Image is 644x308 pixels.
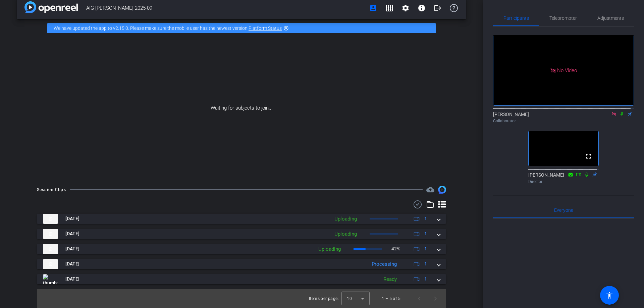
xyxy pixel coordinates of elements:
img: thumb-nail [43,229,58,239]
span: [DATE] [65,275,79,283]
span: 1 [424,215,427,222]
mat-icon: accessibility [605,291,613,299]
span: Adjustments [597,16,624,20]
mat-icon: info [418,4,426,12]
img: Session clips [438,186,446,194]
mat-icon: account_box [369,4,377,12]
span: Teleprompter [549,16,577,20]
img: thumb-nail [43,244,58,254]
div: Uploading [331,215,360,223]
span: Everyone [554,208,573,212]
div: We have updated the app to v2.15.0. Please make sure the mobile user has the newest version. [47,23,436,33]
button: Previous page [411,291,427,307]
mat-expansion-panel-header: thumb-nail[DATE]Ready1 [37,274,446,284]
div: Session Clips [37,186,66,193]
mat-expansion-panel-header: thumb-nail[DATE]Processing1 [37,259,446,269]
span: 1 [424,260,427,267]
span: No Video [557,67,577,73]
span: Destinations for your clips [426,186,434,194]
span: [DATE] [65,230,79,237]
mat-icon: cloud_upload [426,186,434,194]
img: app-logo [24,1,78,13]
mat-icon: highlight_off [283,25,289,31]
div: 1 – 5 of 5 [382,295,400,302]
img: thumb-nail [43,274,58,284]
span: Participants [503,16,529,20]
div: Collaborator [493,118,634,124]
span: AIG [PERSON_NAME] 2025-09 [86,1,365,15]
div: Items per page: [309,295,339,302]
div: Uploading [315,245,344,253]
div: [PERSON_NAME] [528,172,599,185]
span: [DATE] [65,245,79,252]
img: thumb-nail [43,259,58,269]
img: thumb-nail [43,214,58,224]
p: 42% [391,245,400,252]
mat-expansion-panel-header: thumb-nail[DATE]Uploading1 [37,214,446,224]
mat-icon: settings [401,4,410,12]
mat-icon: grid_on [385,4,393,12]
a: Platform Status [249,25,282,31]
span: 1 [424,245,427,252]
div: Uploading [331,230,360,238]
mat-expansion-panel-header: thumb-nail[DATE]Uploading1 [37,229,446,239]
mat-icon: fullscreen [585,152,593,160]
span: 1 [424,275,427,283]
span: [DATE] [65,260,79,267]
div: Ready [380,275,400,283]
div: Director [528,179,599,185]
mat-icon: logout [434,4,442,12]
div: Processing [368,260,400,268]
div: Waiting for subjects to join... [17,37,466,179]
span: [DATE] [65,215,79,222]
button: Next page [427,291,443,307]
div: [PERSON_NAME] [493,111,634,124]
mat-expansion-panel-header: thumb-nail[DATE]Uploading42%1 [37,244,446,254]
span: 1 [424,230,427,237]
